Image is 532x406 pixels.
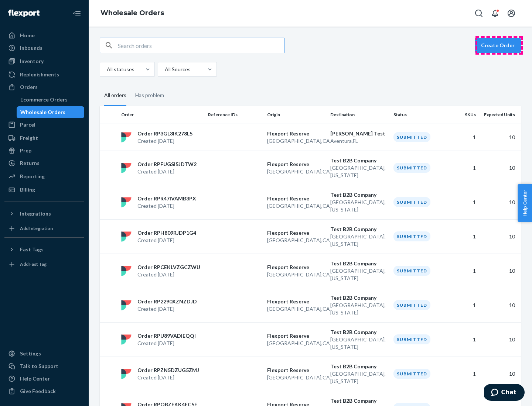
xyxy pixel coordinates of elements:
[4,42,84,54] a: Inbounds
[205,106,264,124] th: Reference IDs
[137,374,199,381] p: Created [DATE]
[20,246,44,253] div: Fast Tags
[393,369,430,379] div: Submitted
[475,38,521,53] button: Create Order
[393,197,430,207] div: Submitted
[106,66,107,73] input: All statuses
[4,348,84,359] a: Settings
[267,271,324,278] p: [GEOGRAPHIC_DATA] , CA
[267,161,324,168] p: Flexport Reserve
[267,305,324,313] p: [GEOGRAPHIC_DATA] , CA
[4,184,84,196] a: Billing
[267,367,324,374] p: Flexport Reserve
[449,106,479,124] th: SKUs
[164,66,165,73] input: All Sources
[479,151,521,185] td: 10
[118,38,284,53] input: Search orders
[121,334,132,345] img: flexport logo
[137,340,196,347] p: Created [DATE]
[484,384,525,402] iframe: Opens a widget where you can chat to one of our agents
[267,130,324,137] p: Flexport Reserve
[330,191,388,199] p: Test B2B Company
[330,260,388,267] p: Test B2B Company
[4,171,84,182] a: Reporting
[20,147,31,154] div: Prep
[20,134,38,142] div: Freight
[4,244,84,255] button: Fast Tags
[330,157,388,164] p: Test B2B Company
[449,124,479,151] td: 1
[8,10,40,17] img: Flexport logo
[449,219,479,254] td: 1
[267,340,324,347] p: [GEOGRAPHIC_DATA] , CA
[121,132,132,142] img: flexport logo
[4,157,84,169] a: Returns
[479,322,521,357] td: 10
[504,6,519,21] button: Open account menu
[121,197,132,207] img: flexport logo
[137,305,197,313] p: Created [DATE]
[4,223,84,234] a: Add Integration
[393,163,430,173] div: Submitted
[20,375,50,382] div: Help Center
[20,32,35,39] div: Home
[20,121,35,128] div: Parcel
[137,168,197,175] p: Created [DATE]
[121,369,132,379] img: flexport logo
[137,332,196,340] p: Order RPU89VADIEQQI
[4,145,84,156] a: Prep
[393,266,430,276] div: Submitted
[4,119,84,131] a: Parcel
[4,132,84,144] a: Freight
[330,267,388,282] p: [GEOGRAPHIC_DATA] , [US_STATE]
[4,258,84,270] a: Add Fast Tag
[330,370,388,385] p: [GEOGRAPHIC_DATA] , [US_STATE]
[4,55,84,67] a: Inventory
[267,332,324,340] p: Flexport Reserve
[267,168,324,175] p: [GEOGRAPHIC_DATA] , CA
[330,199,388,213] p: [GEOGRAPHIC_DATA] , [US_STATE]
[330,294,388,302] p: Test B2B Company
[264,106,327,124] th: Origin
[137,298,197,305] p: Order RP2290XZNZDJD
[479,106,521,124] th: Expected Units
[121,163,132,173] img: flexport logo
[479,185,521,219] td: 10
[20,350,41,357] div: Settings
[449,288,479,322] td: 1
[330,302,388,316] p: [GEOGRAPHIC_DATA] , [US_STATE]
[330,164,388,179] p: [GEOGRAPHIC_DATA] , [US_STATE]
[479,124,521,151] td: 10
[137,161,197,168] p: Order RPFUGSI5JDTW2
[267,298,324,305] p: Flexport Reserve
[20,83,38,91] div: Orders
[20,58,44,65] div: Inventory
[20,210,51,217] div: Integrations
[20,71,59,78] div: Replenishments
[449,151,479,185] td: 1
[518,184,532,222] span: Help Center
[100,9,164,17] a: Wholesale Orders
[267,229,324,237] p: Flexport Reserve
[391,106,450,124] th: Status
[20,109,65,116] div: Wholesale Orders
[267,374,324,381] p: [GEOGRAPHIC_DATA] , CA
[20,261,47,267] div: Add Fast Tag
[449,357,479,391] td: 1
[20,225,53,231] div: Add Integration
[479,357,521,391] td: 10
[121,300,132,310] img: flexport logo
[479,288,521,322] td: 10
[393,300,430,310] div: Submitted
[327,106,391,124] th: Destination
[267,237,324,244] p: [GEOGRAPHIC_DATA] , CA
[137,137,192,145] p: Created [DATE]
[95,3,170,24] ol: breadcrumbs
[330,130,388,137] p: [PERSON_NAME] Test
[118,106,205,124] th: Order
[20,159,40,167] div: Returns
[449,254,479,288] td: 1
[20,186,35,193] div: Billing
[104,86,126,106] div: All orders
